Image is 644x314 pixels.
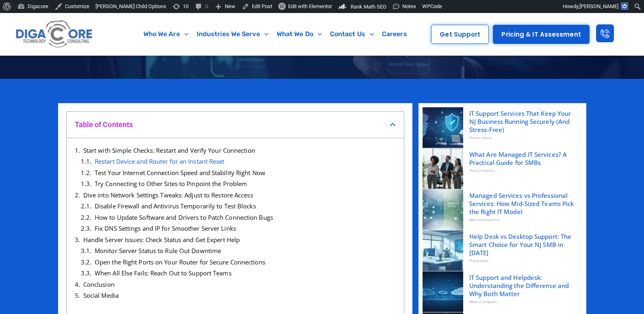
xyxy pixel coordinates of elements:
[579,3,618,9] span: [PERSON_NAME]
[193,25,273,43] a: Industries We Serve
[95,247,221,255] a: Monitor Server Status to Rule Out Downtime
[390,122,396,128] div: Close table of contents
[423,107,463,148] img: Hire IT Support Services in NJ
[469,109,576,134] a: IT Support Services That Keep Your NJ Business Running Securely (And Stress-Free)
[423,271,463,312] img: it support and helpdesk, IT support vs helpdesk
[469,134,576,142] div: Picture a busy...
[95,224,236,232] a: Fix DNS Settings and IP for Smoother Server Links
[469,273,576,298] a: IT Support and Helpdesk: Understanding the Difference and Why Both Matter
[95,269,232,277] a: When All Else Fails: Reach Out to Support Teams
[83,291,119,299] a: Social Media
[83,280,115,288] a: Conclusion
[493,25,589,44] a: Pricing & IT Assessment
[469,167,576,175] div: Tired of reactive...
[431,25,489,44] a: Get Support
[95,258,265,266] a: Open the Right Ports on Your Router for Secure Connections
[95,169,265,177] a: Test Your Internet Connection Speed and Stability Right Now
[469,216,576,224] div: Mid-sized business...
[83,236,240,244] a: Handle Server Issues: Check Status and Get Expert Help
[501,31,581,37] span: Pricing & IT Assessment
[351,4,386,10] span: Rank Math SEO
[95,180,247,188] a: Try Connecting to Other Sites to Pinpoint the Problem
[288,3,332,9] span: Edit with Elementor
[139,25,193,43] a: Who We Are
[83,191,253,199] a: Dive into Network Settings Tweaks: Adjust to Restore Access
[423,148,463,189] img: What Are Managed IT Services
[469,191,576,216] a: Managed Services vs Professional Services: How Mid-Sized Teams Pick the Right IT Model
[14,17,95,51] img: Digacore logo 1
[423,189,463,230] img: managed services vs professional services
[273,25,326,43] a: What We Do
[469,257,576,265] div: IT downtime...
[95,157,225,165] a: Restart Device and Router for an Instant Reset
[129,25,422,43] nav: Menu
[75,120,390,129] h4: Table of Contents
[469,298,576,306] div: When a computer...
[440,31,480,37] span: Get Support
[83,146,255,154] a: Start with Simple Checks: Restart and Verify Your Connection
[326,25,378,43] a: Contact Us
[95,213,273,221] a: How to Update Software and Drivers to Patch Connection Bugs
[469,150,576,167] a: What Are Managed IT Services? A Practical Guide for SMBs
[95,202,256,210] a: Disable Firewall and Antivirus Temporarily to Test Blocks
[423,230,463,271] img: help desk vs desktop support
[469,232,576,257] a: Help Desk vs Desktop Support: The Smart Choice for Your NJ SMB in [DATE]
[378,25,411,43] a: Careers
